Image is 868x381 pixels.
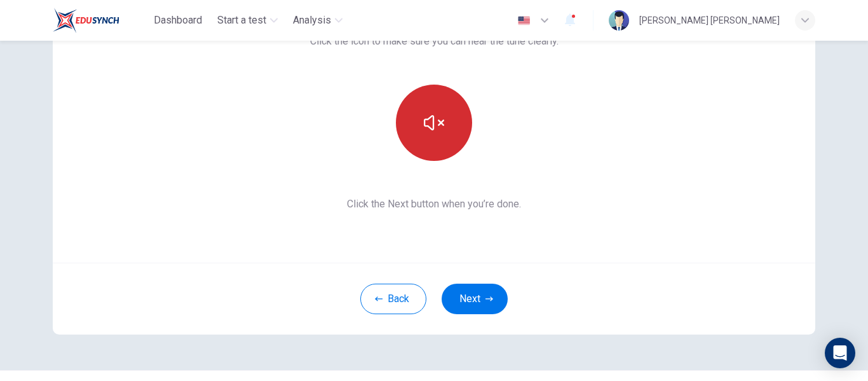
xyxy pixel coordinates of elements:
span: Click the icon to make sure you can hear the tune clearly. [310,34,559,49]
a: EduSynch logo [53,8,149,33]
div: [PERSON_NAME] [PERSON_NAME] [639,13,780,28]
button: Next [442,284,508,314]
span: Start a test [217,13,266,28]
span: Analysis [293,13,331,28]
span: Click the Next button when you’re done. [310,197,559,212]
button: Back [360,284,426,314]
button: Analysis [288,9,348,32]
img: en [516,16,532,25]
img: EduSynch logo [53,8,119,33]
img: Profile picture [609,10,629,31]
span: Dashboard [154,13,202,28]
button: Dashboard [149,9,207,32]
div: Open Intercom Messenger [825,338,855,368]
button: Start a test [212,9,283,32]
